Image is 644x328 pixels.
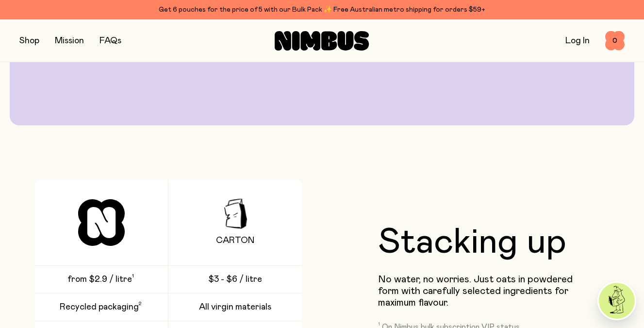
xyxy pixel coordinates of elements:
[55,36,84,45] a: Mission
[60,301,139,313] span: Recycled packaging
[67,274,132,285] span: from $2.9 / litre
[599,283,635,319] img: agent
[216,235,254,246] span: Carton
[208,274,262,285] span: $3 - $6 / litre
[378,274,573,309] p: No water, no worries. Just oats in powdered form with carefully selected ingredients for maximum ...
[605,31,625,51] button: 0
[99,36,121,45] a: FAQs
[378,225,566,260] h2: Stacking up
[565,36,590,45] a: Log In
[19,4,625,16] div: Get 6 pouches for the price of 5 with our Bulk Pack ✨ Free Australian metro shipping for orders $59+
[199,301,271,313] span: All virgin materials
